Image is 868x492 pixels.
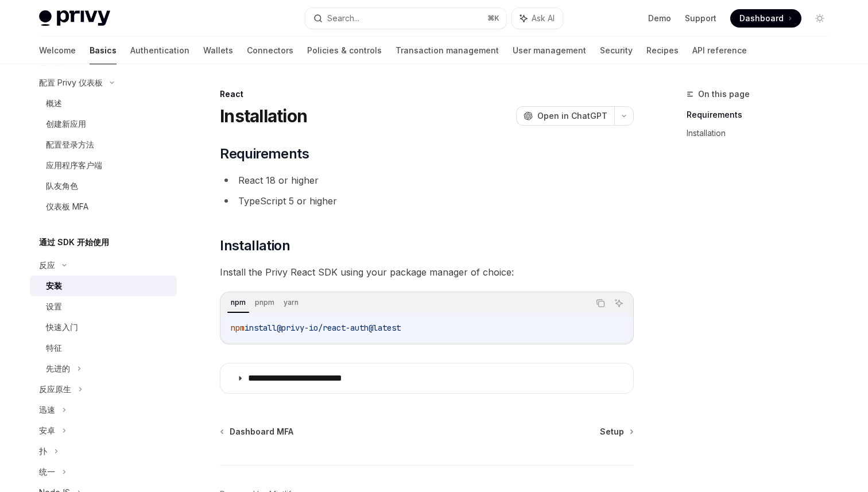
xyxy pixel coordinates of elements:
[130,37,189,64] a: Authentication
[30,93,177,114] a: 概述
[39,405,55,414] font: 迅速
[396,37,499,64] a: Transaction management
[30,317,177,338] a: 快速入门
[307,37,382,64] a: Policies & controls
[46,119,86,129] font: 创建新应用
[39,37,76,64] a: Welcome
[220,193,634,209] li: TypeScript 5 or higher
[687,106,838,124] a: Requirements
[251,296,278,309] div: pnpm
[203,37,233,64] a: Wallets
[305,8,506,29] button: Search...⌘K
[231,323,245,333] span: npm
[46,322,78,332] font: 快速入门
[39,260,55,270] font: 反应
[30,338,177,358] a: 特征
[227,296,249,309] div: npm
[220,172,634,188] li: React 18 or higher
[646,37,679,64] a: Recipes
[221,426,293,437] a: Dashboard MFA
[220,237,290,255] span: Installation
[516,106,614,126] button: Open in ChatGPT
[39,10,110,26] img: light logo
[30,176,177,196] a: 队友角色
[46,202,88,211] font: 仪表板 MFA
[487,14,499,23] span: ⌘ K
[280,296,302,309] div: yarn
[245,323,277,333] span: install
[277,323,401,333] span: @privy-io/react-auth@latest
[30,134,177,155] a: 配置登录方法
[30,155,177,176] a: 应用程序客户端
[46,301,62,311] font: 设置
[730,9,801,28] a: Dashboard
[327,11,359,25] div: Search...
[46,281,62,290] font: 安装
[30,296,177,317] a: 设置
[220,106,307,126] h1: Installation
[537,110,607,122] span: Open in ChatGPT
[648,13,671,24] a: Demo
[611,296,626,311] button: Ask AI
[685,13,716,24] a: Support
[39,237,109,247] font: 通过 SDK 开始使用
[46,343,62,352] font: 特征
[687,124,838,142] a: Installation
[593,296,608,311] button: Copy the contents from the code block
[90,37,117,64] a: Basics
[532,13,555,24] span: Ask AI
[698,87,750,101] span: On this page
[46,181,78,191] font: 队友角色
[513,37,586,64] a: User management
[512,8,563,29] button: Ask AI
[600,426,624,437] span: Setup
[739,13,784,24] span: Dashboard
[220,145,309,163] span: Requirements
[600,426,633,437] a: Setup
[39,446,47,456] font: 扑
[39,384,71,394] font: 反应原生
[247,37,293,64] a: Connectors
[46,98,62,108] font: 概述
[220,88,634,100] div: React
[30,276,177,296] a: 安装
[30,114,177,134] a: 创建新应用
[39,425,55,435] font: 安卓
[46,160,102,170] font: 应用程序客户端
[220,264,634,280] span: Install the Privy React SDK using your package manager of choice:
[30,196,177,217] a: 仪表板 MFA
[811,9,829,28] button: Toggle dark mode
[46,140,94,149] font: 配置登录方法
[692,37,747,64] a: API reference
[46,363,70,373] font: 先进的
[600,37,633,64] a: Security
[230,426,293,437] span: Dashboard MFA
[39,467,55,476] font: 统一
